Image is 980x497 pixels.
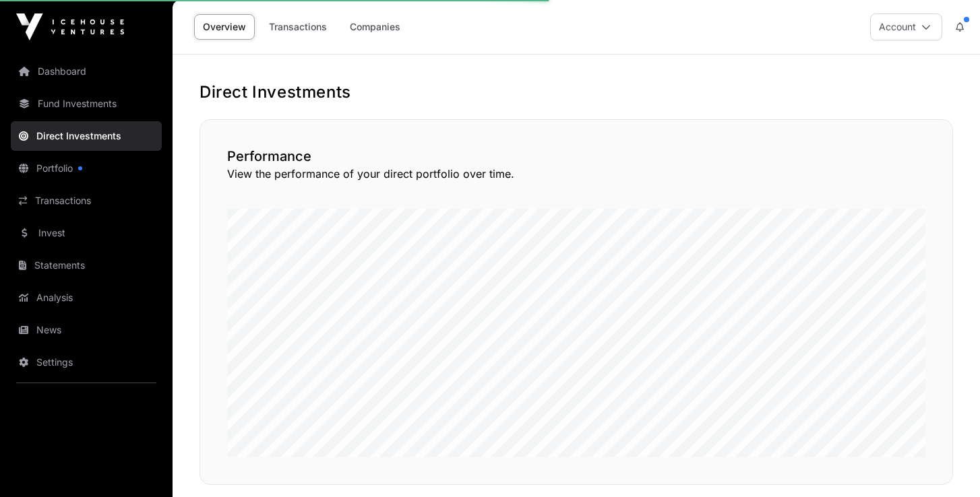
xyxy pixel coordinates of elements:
img: Icehouse Ventures Logo [16,13,124,40]
a: Dashboard [11,57,162,86]
a: Invest [11,218,162,248]
a: Companies [341,14,409,40]
a: News [11,315,162,345]
a: Statements [11,251,162,280]
iframe: Chat Widget [913,432,980,497]
a: Settings [11,347,162,377]
p: View the performance of your direct portfolio over time. [227,166,925,182]
h2: Performance [227,147,925,166]
a: Analysis [11,283,162,312]
h1: Direct Investments [200,81,953,103]
a: Fund Investments [11,89,162,119]
a: Overview [194,14,255,40]
button: Account [870,13,942,40]
a: Transactions [260,14,336,40]
a: Portfolio [11,154,162,183]
a: Direct Investments [11,121,162,151]
a: Transactions [11,186,162,216]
